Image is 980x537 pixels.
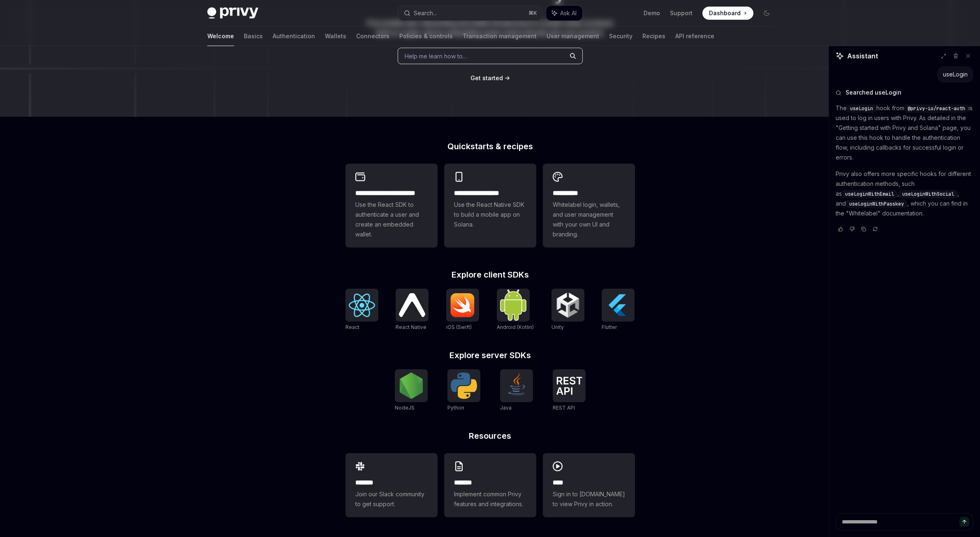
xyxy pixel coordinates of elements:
[543,164,635,248] a: **** *****Whitelabel login, wallets, and user management with your own UI and branding.
[836,88,973,97] button: Searched useLogin
[398,6,542,21] button: Search...⌘K
[345,324,359,330] span: React
[355,489,428,509] span: Join our Slack community to get support.
[500,405,512,411] span: Java
[470,74,503,81] span: Get started
[943,70,968,79] div: useLogin
[395,369,428,412] a: NodeJSNodeJS
[273,26,315,46] a: Authentication
[836,169,973,218] p: Privy also offers more specific hooks for different authentication methods, such as , , and , whi...
[345,351,635,359] h2: Explore server SDKs
[470,74,503,82] a: Get started
[454,200,526,229] span: Use the React Native SDK to build a mobile app on Solana.
[849,201,904,207] span: useLoginWithPasskey
[553,200,625,239] span: Whitelabel login, wallets, and user management with your own UI and branding.
[551,324,564,330] span: Unity
[555,292,581,318] img: Unity
[528,10,537,16] span: ⌘ K
[345,432,635,440] h2: Resources
[836,103,973,162] p: The hook from is used to log in users with Privy. As detailed in the "Getting started with Privy ...
[702,7,753,20] a: Dashboard
[395,405,415,411] span: NodeJS
[345,289,378,331] a: ReactReact
[553,489,625,509] span: Sign in to [DOMAIN_NAME] to view Privy in action.
[444,164,536,248] a: **** **** **** ***Use the React Native SDK to build a mobile app on Solana.
[414,8,437,18] div: Search...
[405,52,467,60] span: Help me learn how to…
[503,373,530,399] img: Java
[556,377,582,395] img: REST API
[500,369,533,412] a: JavaJava
[605,292,631,318] img: Flutter
[908,105,965,112] span: @privy-io/react-auth
[396,324,426,330] span: React Native
[454,489,526,509] span: Implement common Privy features and integrations.
[345,142,635,150] h2: Quickstarts & recipes
[399,26,453,46] a: Policies & controls
[547,26,599,46] a: User management
[355,200,428,239] span: Use the React SDK to authenticate a user and create an embedded wallet.
[670,9,693,17] a: Support
[902,191,954,197] span: useLoginWithSocial
[444,453,536,517] a: **** **Implement common Privy features and integrations.
[446,324,472,330] span: iOS (Swift)
[846,88,901,97] span: Searched useLogin
[847,51,878,61] span: Assistant
[543,453,635,517] a: ****Sign in to [DOMAIN_NAME] to view Privy in action.
[356,26,389,46] a: Connectors
[602,324,617,330] span: Flutter
[553,369,586,412] a: REST APIREST API
[325,26,346,46] a: Wallets
[602,289,635,331] a: FlutterFlutter
[959,517,969,527] button: Send message
[760,7,773,20] button: Toggle dark mode
[850,105,873,112] span: useLogin
[560,9,577,17] span: Ask AI
[207,7,258,19] img: dark logo
[449,293,476,317] img: iOS (Swift)
[675,26,714,46] a: API reference
[244,26,263,46] a: Basics
[398,373,424,399] img: NodeJS
[399,293,425,317] img: React Native
[447,369,480,412] a: PythonPython
[553,405,575,411] span: REST API
[345,453,438,517] a: **** **Join our Slack community to get support.
[500,289,526,320] img: Android (Kotlin)
[644,9,660,17] a: Demo
[497,324,534,330] span: Android (Kotlin)
[451,373,477,399] img: Python
[845,191,894,197] span: useLoginWithEmail
[447,405,464,411] span: Python
[546,6,582,21] button: Ask AI
[463,26,537,46] a: Transaction management
[207,26,234,46] a: Welcome
[642,26,665,46] a: Recipes
[349,294,375,317] img: React
[709,9,741,17] span: Dashboard
[345,271,635,279] h2: Explore client SDKs
[446,289,479,331] a: iOS (Swift)iOS (Swift)
[497,289,534,331] a: Android (Kotlin)Android (Kotlin)
[609,26,632,46] a: Security
[551,289,584,331] a: UnityUnity
[396,289,429,331] a: React NativeReact Native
